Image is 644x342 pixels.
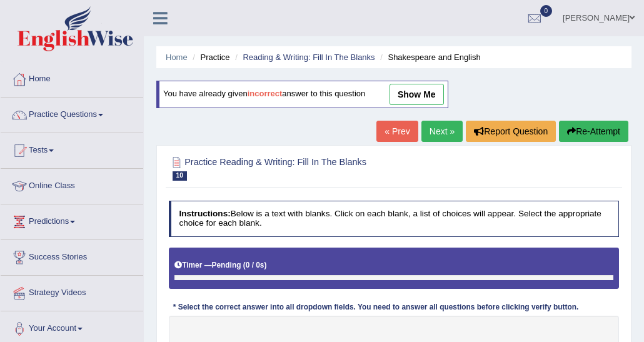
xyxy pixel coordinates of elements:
li: Practice [189,51,229,63]
a: Next » [421,121,463,142]
li: Shakespeare and English [377,51,480,63]
a: Reading & Writing: Fill In The Blanks [243,53,375,62]
h5: Timer — [174,261,266,269]
b: 0 / 0s [246,261,264,269]
b: Instructions: [179,209,230,218]
span: 10 [173,171,187,181]
b: Pending [212,261,241,269]
a: Strategy Videos [1,276,143,307]
b: ( [243,261,246,269]
a: Predictions [1,204,143,236]
h2: Practice Reading & Writing: Fill In The Blanks [169,154,448,181]
a: Tests [1,133,143,164]
a: Practice Questions [1,98,143,129]
a: Online Class [1,169,143,200]
a: Home [166,53,188,62]
b: ) [264,261,266,269]
h4: Below is a text with blanks. Click on each blank, a list of choices will appear. Select the appro... [169,201,620,236]
div: * Select the correct answer into all dropdown fields. You need to answer all questions before cli... [169,302,583,313]
a: « Prev [376,121,418,142]
button: Report Question [466,121,556,142]
a: Success Stories [1,240,143,271]
span: 0 [540,5,553,17]
a: Home [1,62,143,93]
b: incorrect [248,89,283,99]
div: You have already given answer to this question [156,81,448,108]
a: show me [390,84,444,105]
button: Re-Attempt [559,121,628,142]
